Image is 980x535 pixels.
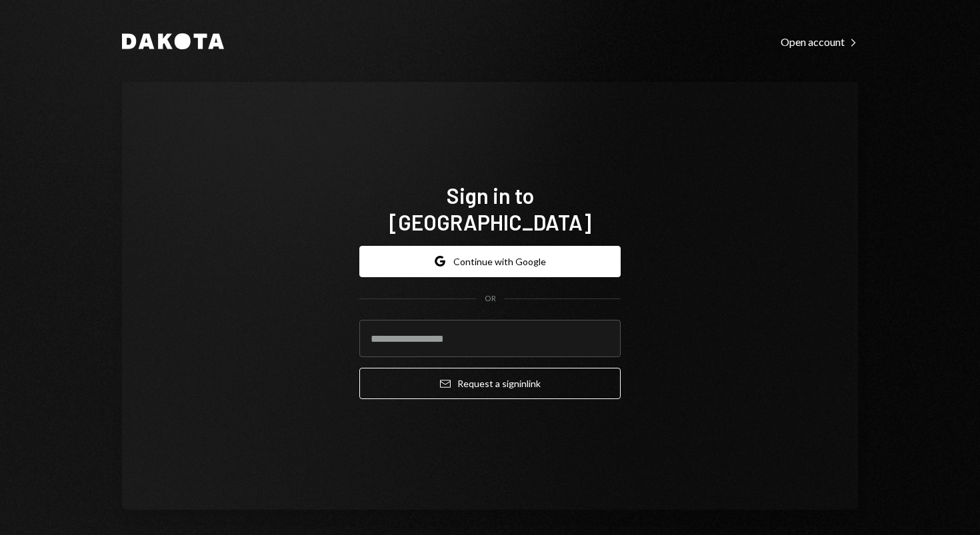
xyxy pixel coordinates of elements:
[359,182,621,235] h1: Sign in to [GEOGRAPHIC_DATA]
[485,293,496,304] div: OR
[359,368,621,399] button: Request a signinlink
[781,35,858,49] div: Open account
[781,34,858,49] a: Open account
[359,246,621,277] button: Continue with Google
